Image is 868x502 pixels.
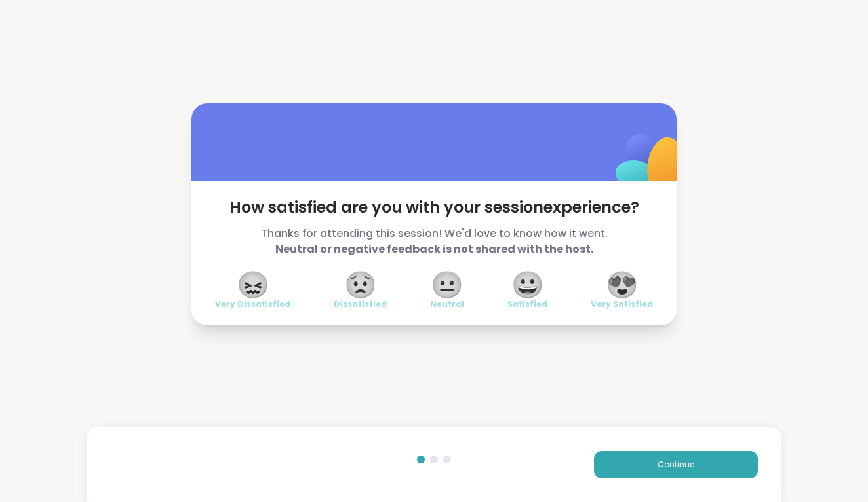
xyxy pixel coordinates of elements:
[507,299,547,310] span: Satisfied
[215,197,653,218] span: How satisfied are you with your session experience?
[344,273,377,296] span: 😟
[511,273,544,296] span: 😀
[237,273,269,296] span: 😖
[591,299,653,310] span: Very Satisfied
[606,273,639,296] span: 😍
[275,242,593,257] b: Neutral or negative feedback is not shared with the host.
[215,299,290,310] span: Very Dissatisfied
[334,299,387,310] span: Dissatisfied
[215,226,653,257] span: Thanks for attending this session! We'd love to know how it went.
[431,273,464,296] span: 😐
[658,459,694,471] span: Continue
[594,451,758,478] button: Continue
[430,299,464,310] span: Neutral
[585,100,715,230] img: ShareWell Logomark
